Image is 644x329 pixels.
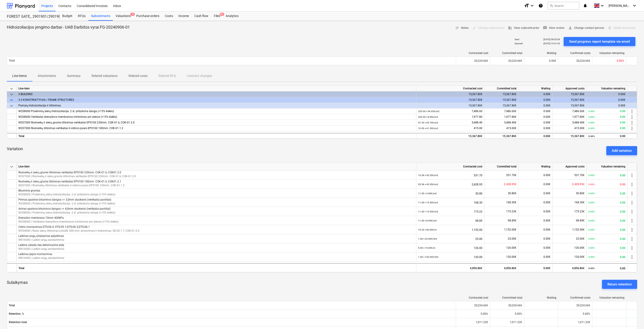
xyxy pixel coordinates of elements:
span: keyboard_arrow_down [9,164,14,169]
span: 0.00€ [543,201,550,204]
div: 0.00€ [587,103,627,108]
div: 25.00 [418,234,482,243]
div: 20,224.66€ [490,302,524,309]
div: 0.00 [588,114,625,120]
div: Files [211,12,223,21]
div: 7,486.60 [418,108,482,114]
span: 175.23€ [574,210,585,213]
span: 25.00€ [508,237,516,240]
span: Notes [455,25,469,31]
div: 415.00 [418,125,482,131]
span: keyboard_arrow_down [9,92,14,97]
div: 1,152.00 [418,225,482,234]
p: Antras apatinės bituminės dangos >= 4,0mm sluoksnis (vertikalūs paviršiai) [18,207,414,211]
div: W207000 Rostverkų šiltinimas vertikaliai iš vidinės pusės EPS100 100mm. COK-01.1.2 [18,125,414,131]
p: Hidroizoliacijos įengimo darbai - UAB Darbštūs vyrai FG-20240906-01 [7,25,130,30]
div: 0.00 [588,120,625,125]
span: keyboard_arrow_down [9,103,14,108]
div: 15,367.80€ [484,133,518,139]
div: Line-item [17,163,416,171]
div: 98.89 [418,216,482,225]
div: 3.3 KONSTRUKTYVAS / FRAME STRUCTURES [18,97,414,103]
div: FOREST GATE_ 2901901/2901902/2901903 [7,14,54,19]
span: 1,977.80€ [572,115,585,118]
p: Attachments [38,74,56,78]
small: 10.56 × 50.35€ / m2 [418,174,438,177]
a: Budget [59,12,75,21]
div: Total [17,263,416,272]
a: Files9+ [211,12,223,21]
div: Approved costs [553,163,587,171]
p: W207000 | Rostverkų šiltinimas vertikaliai iš vidinės pusės EPS100 100mm. COK-01.1.2 [18,184,414,187]
div: 15,367.80€ [553,91,587,97]
span: notes [455,26,459,30]
div: 15,367.80€ [553,133,587,139]
span: Total [9,304,454,307]
div: 20,224.66€ [456,302,490,309]
span: Retention total [9,321,454,324]
small: 0.00% [588,247,595,249]
span: 5,488.40€ [572,121,585,124]
div: Analytics [223,12,241,21]
div: Waiting [518,86,553,91]
a: Subcontracts [88,12,113,21]
span: more_vert [629,200,635,205]
span: more_vert [629,245,635,251]
div: 0.00 [588,125,625,131]
div: 0.00 [588,225,625,234]
p: W816000 | Laikini angų sandarinimai [18,256,414,260]
span: 120.00€ [574,255,585,258]
span: 0.00€ [543,183,550,186]
span: more_vert [629,126,635,131]
span: more_vert [629,227,635,233]
button: View review [541,25,566,32]
div: 20,224.66€ [456,57,490,64]
div: 0.00 [588,216,625,225]
span: Retention, % [9,312,454,315]
small: 53.56 × 45.35€ / m2 [418,183,438,186]
span: 1,152.00€ [504,228,516,231]
p: Related valuations [91,74,118,78]
div: Total [17,133,416,139]
div: 20,224.66€ [558,302,592,309]
p: Related costs [128,74,148,78]
button: Return retention [602,280,637,289]
div: Committed total [484,163,518,171]
span: 20,224.66€ [508,59,522,62]
p: W554000 | Rūsio sienų šiltinimas Linio80 300 mm, armavimas ir tinkavimas. SD-02.1.7, COK-01.2.0 [18,229,414,233]
a: Costs [162,12,176,21]
span: more_vert [629,209,635,214]
div: 0.00 [588,234,625,243]
span: business [508,26,512,30]
a: Income [176,12,192,21]
div: 0.00€ [587,97,627,103]
p: [DATE] 10:41:32 [543,42,560,45]
span: 531.70€ [506,174,516,177]
small: 0.00% [588,110,595,113]
div: Valuation remaining [594,52,624,55]
small: 0.00% [588,267,595,270]
p: Rostverkų ir sienų grunte šiltinimas vertikaliai EPS100 230mm. COK-01.6, COK01.2.0 [18,171,414,174]
div: 0.00 [588,252,625,262]
span: reviews [543,26,547,30]
div: 5,488.40 [418,120,482,125]
p: Variation [7,146,23,152]
small: 10.00 × 41.50€ / m2 [418,127,438,130]
span: 0.00€ [543,246,550,249]
i: Knowledge base [538,3,543,8]
small: 57.35 × 95.70€ / m2 [418,121,438,124]
div: Line-item [17,86,416,91]
span: keyboard_arrow_down [9,86,14,91]
div: 0.00 [588,171,625,180]
div: 126.00 [418,243,482,253]
div: Contracted cost [416,163,484,171]
div: 0.00 [588,207,625,216]
span: 30.80€ [576,192,585,195]
div: 5.00% [456,310,490,317]
div: Contracted cost [458,296,488,299]
div: Add variation [612,148,632,154]
span: 168.30€ [506,201,516,204]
